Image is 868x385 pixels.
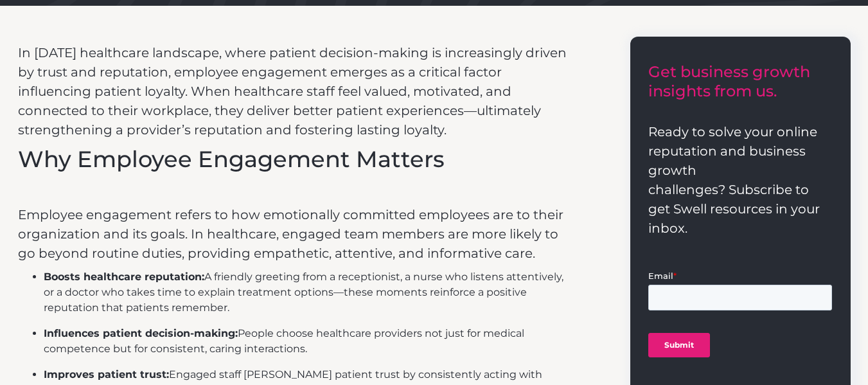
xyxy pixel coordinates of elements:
p: ‍ [18,179,568,199]
p: In [DATE] healthcare landscape, where patient decision-making is increasingly driven by trust and... [18,43,568,139]
li: A friendly greeting from a receptionist, a nurse who listens attentively, or a doctor who takes t... [44,269,568,316]
h3: Why Employee Engagement Matters [18,146,568,173]
strong: Influences patient decision-making: [44,327,238,339]
strong: Improves patient trust: [44,368,169,381]
li: People choose healthcare providers not just for medical competence but for consistent, caring int... [44,326,568,357]
p: Employee engagement refers to how emotionally committed employees are to their organization and i... [18,205,568,263]
p: Ready to solve your online reputation and business growth challenges? Subscribe to get Swell reso... [648,122,832,238]
strong: Boosts healthcare reputation: [44,271,204,283]
h3: Get business growth insights from us. [648,62,832,101]
iframe: Form 1 [648,269,832,368]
